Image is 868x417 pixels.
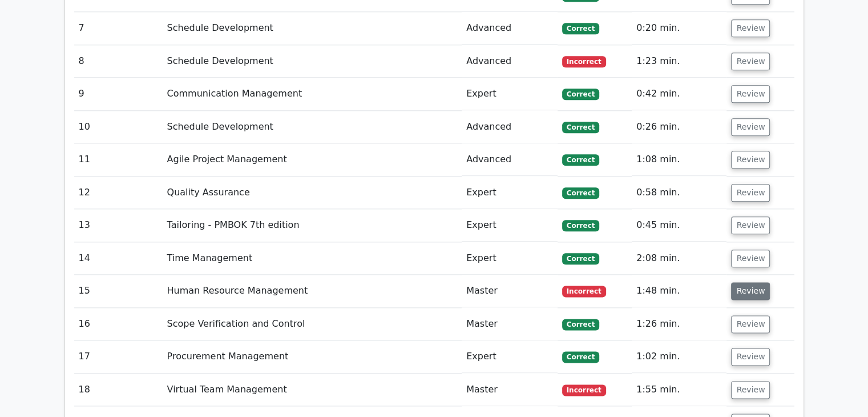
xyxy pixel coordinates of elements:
td: 16 [74,308,163,340]
button: Review [731,348,770,366]
span: Incorrect [562,286,606,297]
td: 9 [74,78,163,110]
td: 12 [74,177,163,209]
td: Scope Verification and Control [163,308,462,340]
td: Master [462,374,558,406]
span: Incorrect [562,384,606,396]
button: Review [731,250,770,267]
td: Schedule Development [163,45,462,78]
td: Time Management [163,242,462,275]
span: Correct [562,154,599,166]
td: Schedule Development [163,111,462,143]
td: Expert [462,242,558,275]
td: 18 [74,374,163,406]
button: Review [731,282,770,300]
span: Correct [562,187,599,199]
td: Expert [462,177,558,209]
span: Correct [562,351,599,363]
td: 11 [74,143,163,176]
td: Expert [462,78,558,110]
span: Correct [562,23,599,34]
span: Incorrect [562,56,606,67]
button: Review [731,315,770,333]
td: 0:58 min. [632,177,726,209]
button: Review [731,85,770,103]
td: Advanced [462,45,558,78]
td: Quality Assurance [163,177,462,209]
td: Advanced [462,12,558,45]
td: 13 [74,209,163,242]
td: 1:48 min. [632,275,726,307]
td: 14 [74,242,163,275]
td: Expert [462,209,558,242]
td: 10 [74,111,163,143]
span: Correct [562,253,599,264]
td: 0:45 min. [632,209,726,242]
td: 0:20 min. [632,12,726,45]
td: 8 [74,45,163,78]
button: Review [731,151,770,169]
td: 1:08 min. [632,143,726,176]
td: Procurement Management [163,340,462,373]
td: Schedule Development [163,12,462,45]
td: Virtual Team Management [163,374,462,406]
span: Correct [562,89,599,100]
td: Tailoring - PMBOK 7th edition [163,209,462,242]
button: Review [731,53,770,70]
button: Review [731,118,770,136]
td: Master [462,275,558,307]
td: Expert [462,340,558,373]
td: 0:26 min. [632,111,726,143]
button: Review [731,19,770,37]
button: Review [731,216,770,234]
td: 2:08 min. [632,242,726,275]
button: Review [731,184,770,202]
td: Communication Management [163,78,462,110]
td: Agile Project Management [163,143,462,176]
td: 1:23 min. [632,45,726,78]
span: Correct [562,319,599,330]
td: 1:02 min. [632,340,726,373]
td: Advanced [462,143,558,176]
td: Human Resource Management [163,275,462,307]
td: 0:42 min. [632,78,726,110]
td: Master [462,308,558,340]
td: 1:26 min. [632,308,726,340]
td: Advanced [462,111,558,143]
button: Review [731,381,770,399]
span: Correct [562,220,599,231]
td: 15 [74,275,163,307]
td: 7 [74,12,163,45]
td: 17 [74,340,163,373]
td: 1:55 min. [632,374,726,406]
span: Correct [562,122,599,133]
